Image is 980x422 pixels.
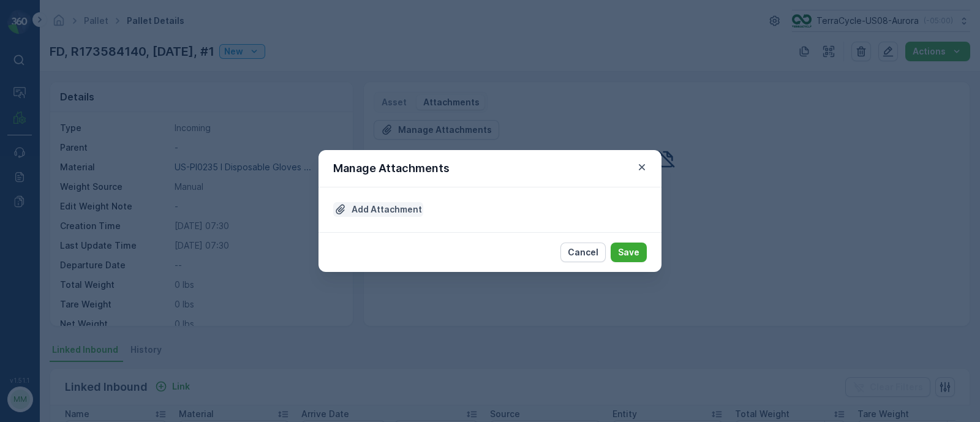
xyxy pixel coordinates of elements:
[333,202,423,217] button: Upload File
[560,243,606,262] button: Cancel
[618,246,639,258] p: Save
[568,246,598,258] p: Cancel
[352,203,422,216] p: Add Attachment
[333,160,450,177] p: Manage Attachments
[611,243,647,262] button: Save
